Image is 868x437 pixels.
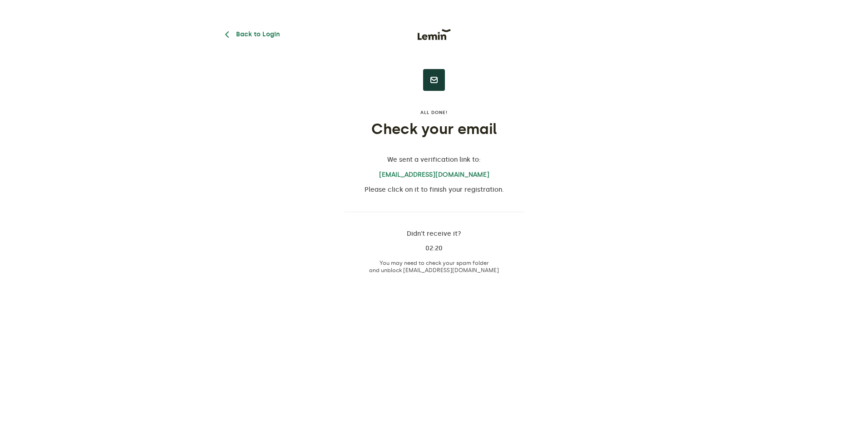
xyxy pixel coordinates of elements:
[345,120,523,138] h1: Check your email
[345,171,523,179] a: [EMAIL_ADDRESS][DOMAIN_NAME]
[345,109,523,116] label: All done!
[418,29,451,40] img: Lemin logo
[345,186,523,194] p: Please click on it to finish your registration.
[345,259,523,274] p: You may need to check your spam folder and unblock [EMAIL_ADDRESS][DOMAIN_NAME]
[222,29,280,40] button: Back to Login
[345,245,523,252] p: 02:20
[345,156,523,164] p: We sent a verification link to:
[345,230,523,238] p: Didn't receive it?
